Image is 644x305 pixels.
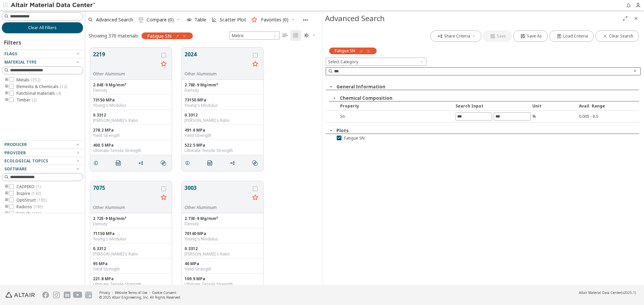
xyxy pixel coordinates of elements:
[184,133,261,138] div: Yield Strength
[184,97,261,103] div: 73150 MPa
[90,156,104,170] button: Details
[16,91,61,96] span: Functional materials
[184,71,250,77] div: Other Aluminium
[93,216,169,221] div: 2.72E-9 Mg/mm³
[2,141,83,149] button: Producer
[184,148,261,153] div: Ultimate Tensile Strength
[4,204,9,210] i: toogle group
[158,193,169,203] button: Favorite
[455,103,531,109] div: Search Input
[483,30,512,42] button: Save
[85,43,322,285] div: grid
[326,58,426,66] span: Select Category
[93,184,158,205] button: 7075
[161,160,166,166] i: 
[31,77,40,83] span: ( 352 )
[93,236,169,242] div: Young's Modulus
[158,59,169,70] button: Favorite
[184,82,261,88] div: 2.78E-9 Mg/mm³
[336,84,385,90] button: General Information
[229,31,280,40] span: Metric
[93,282,169,287] div: Ultimate Tensile Strength
[152,290,176,295] a: Cookie Consent
[579,103,639,109] div: Avail. Range
[184,276,261,282] div: 109.9 MPa
[4,191,9,196] i: toogle group
[227,156,241,170] button: Share
[16,191,41,196] span: Inspire
[184,205,250,210] div: Other Aluminium
[93,97,169,103] div: 73150 MPa
[4,198,9,203] i: toogle group
[249,156,263,170] button: Similar search
[93,266,169,272] div: Yield Strength
[93,103,169,108] div: Young's Modulus
[2,33,24,50] div: Filters
[579,113,639,119] div: 0.005 - 8.5
[93,133,169,138] div: Yield Strength
[527,33,542,39] span: Save As
[184,282,261,287] div: Ultimate Tensile Strength
[184,246,261,251] div: 0.3312
[325,13,620,24] div: Advanced Search
[11,2,96,9] img: Altair Material Data Center
[99,290,110,295] a: Privacy
[563,33,588,39] span: Load Criteria
[184,103,261,108] div: Young's Modulus
[4,158,48,164] span: Ecological Topics
[204,156,218,170] button: PDF Download
[93,71,158,77] div: Other Aluminium
[4,166,27,172] span: Software
[93,88,169,93] div: Density
[261,17,288,22] span: Favorites (0)
[184,128,261,133] div: 491.6 MPa
[579,290,621,295] span: Altair Material Data Center
[220,17,246,22] span: Scatter Plot
[56,90,61,96] span: ( 4 )
[184,251,261,257] div: [PERSON_NAME]'s Ratio
[444,33,470,39] span: Share Criteria
[595,30,639,42] button: Clear Search
[290,30,301,41] button: Tile View
[579,290,636,295] div: (v2025.1)
[340,95,392,101] button: Chemical Composition
[549,30,594,42] button: Load Criteria
[158,156,172,170] button: Similar search
[93,118,169,123] div: [PERSON_NAME]'s Ratio
[4,97,9,103] i: toogle group
[184,143,261,148] div: 522.5 MPa
[2,58,83,66] button: Material Type
[4,184,9,189] i: toogle group
[4,142,27,147] span: Producer
[282,33,288,38] i: 
[139,17,144,22] i: 
[184,221,261,227] div: Density
[4,150,26,156] span: Provider
[207,160,213,166] i: 
[184,236,261,242] div: Young's Modulus
[4,91,9,96] i: toogle group
[147,17,174,22] span: Compare (0)
[28,25,57,30] span: Clear All Filters
[16,77,40,83] span: Metals
[2,149,83,157] button: Provider
[113,156,127,170] button: PDF Download
[93,82,169,88] div: 2.84E-9 Mg/mm³
[93,246,169,251] div: 0.3312
[116,160,121,166] i: 
[135,156,149,170] button: Share
[93,251,169,257] div: [PERSON_NAME]'s Ratio
[4,77,9,83] i: toogle group
[93,276,169,282] div: 221.8 MPa
[184,118,261,123] div: [PERSON_NAME]'s Ratio
[2,22,83,33] button: Clear All Filters
[184,261,261,266] div: 40 MPa
[229,31,280,40] div: Unit System
[16,97,37,103] span: Timber
[631,13,641,24] button: Close
[4,51,17,57] span: Flags
[301,30,319,41] button: Theme
[36,184,41,189] span: ( 1 )
[335,48,355,54] span: Fatigue SN
[93,128,169,133] div: 278.2 MPa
